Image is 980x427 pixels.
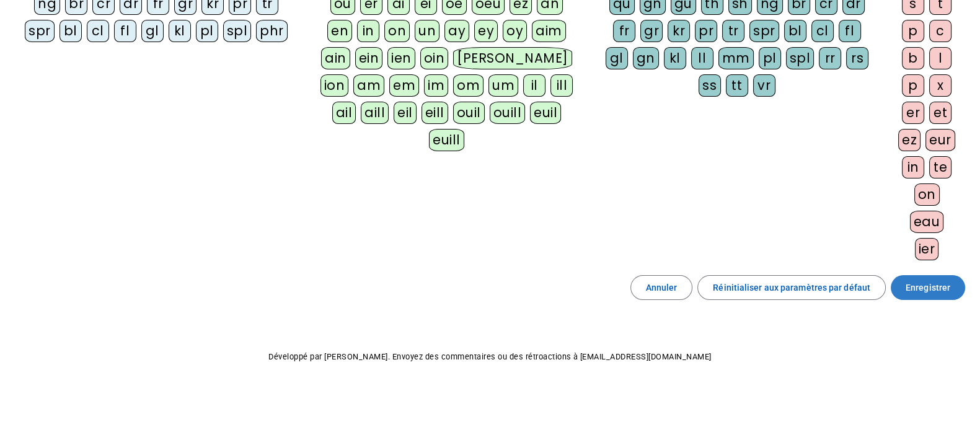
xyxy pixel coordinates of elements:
[929,102,951,124] div: et
[550,74,573,97] div: ill
[523,74,545,97] div: il
[819,47,841,69] div: rr
[929,74,951,97] div: x
[902,74,924,97] div: p
[429,129,464,151] div: euill
[256,20,288,42] div: phr
[420,47,449,69] div: oin
[898,129,920,151] div: ez
[389,74,419,97] div: em
[759,47,781,69] div: pl
[633,47,659,69] div: gn
[384,20,410,42] div: on
[490,102,525,124] div: ouill
[532,20,566,42] div: aim
[726,74,748,97] div: tt
[914,183,940,206] div: on
[902,20,924,42] div: p
[87,20,109,42] div: cl
[786,47,814,69] div: spl
[722,20,744,42] div: tr
[929,156,951,178] div: te
[606,47,628,69] div: gl
[355,47,383,69] div: ein
[695,20,717,42] div: pr
[196,20,218,42] div: pl
[320,74,349,97] div: ion
[503,20,527,42] div: oy
[640,20,663,42] div: gr
[488,74,518,97] div: um
[925,129,955,151] div: eur
[902,156,924,178] div: in
[699,74,721,97] div: ss
[929,20,951,42] div: c
[784,20,806,42] div: bl
[453,74,483,97] div: om
[668,20,690,42] div: kr
[902,47,924,69] div: b
[664,47,686,69] div: kl
[321,47,350,69] div: ain
[394,102,417,124] div: eil
[749,20,779,42] div: spr
[929,47,951,69] div: l
[718,47,754,69] div: mm
[327,20,352,42] div: en
[332,102,356,124] div: ail
[114,20,136,42] div: fl
[846,47,868,69] div: rs
[223,20,252,42] div: spl
[915,238,939,260] div: ier
[474,20,498,42] div: ey
[169,20,191,42] div: kl
[646,280,678,295] span: Annuler
[361,102,389,124] div: aill
[141,20,164,42] div: gl
[25,20,55,42] div: spr
[422,102,448,124] div: eill
[444,20,469,42] div: ay
[697,275,886,300] button: Réinitialiser aux paramètres par défaut
[424,74,448,97] div: im
[60,20,82,42] div: bl
[353,74,384,97] div: am
[453,102,485,124] div: ouil
[530,102,561,124] div: euil
[891,275,965,300] button: Enregistrer
[691,47,713,69] div: ll
[613,20,635,42] div: fr
[902,102,924,124] div: er
[630,275,693,300] button: Annuler
[357,20,379,42] div: in
[839,20,861,42] div: fl
[713,280,870,295] span: Réinitialiser aux paramètres par défaut
[906,280,950,295] span: Enregistrer
[753,74,775,97] div: vr
[387,47,415,69] div: ien
[415,20,439,42] div: un
[453,47,572,69] div: [PERSON_NAME]
[910,211,944,233] div: eau
[10,350,970,364] p: Développé par [PERSON_NAME]. Envoyez des commentaires ou des rétroactions à [EMAIL_ADDRESS][DOMAI...
[811,20,834,42] div: cl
